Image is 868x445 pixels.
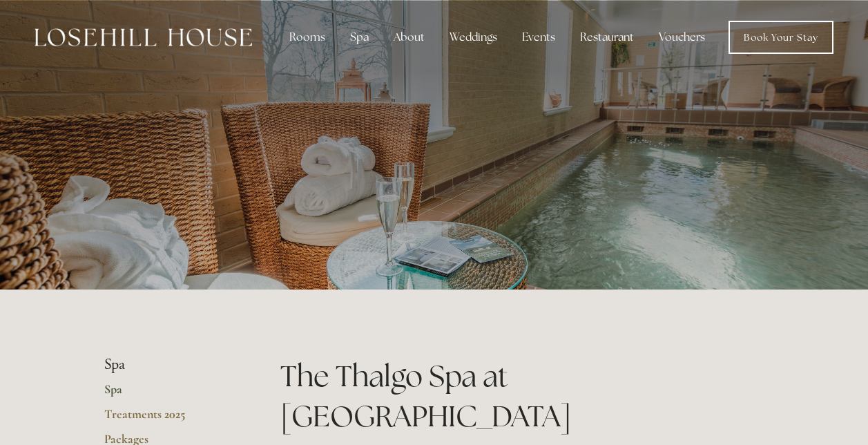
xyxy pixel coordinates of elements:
[35,28,252,46] img: Losehill House
[280,356,764,437] h1: The Thalgo Spa at [GEOGRAPHIC_DATA]
[569,23,645,51] div: Restaurant
[511,23,566,51] div: Events
[339,23,380,51] div: Spa
[104,356,236,374] li: Spa
[648,23,716,51] a: Vouchers
[383,23,436,51] div: About
[104,381,236,406] a: Spa
[278,23,336,51] div: Rooms
[729,21,833,54] a: Book Your Stay
[104,406,236,431] a: Treatments 2025
[438,23,508,51] div: Weddings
